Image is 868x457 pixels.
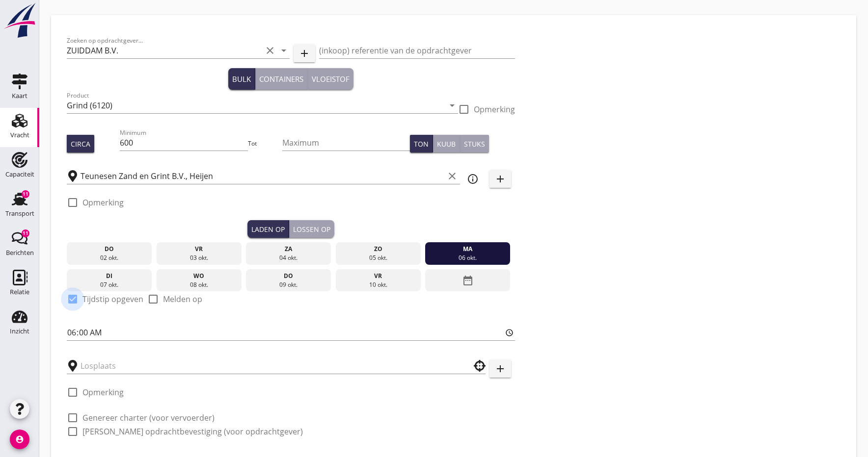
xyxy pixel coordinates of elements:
[5,171,34,178] div: Capaciteit
[494,173,506,185] i: add
[248,245,329,254] div: za
[338,254,418,262] div: 05 okt.
[308,68,353,90] button: Vloeistof
[69,245,150,254] div: do
[289,220,334,238] button: Lossen op
[10,289,29,295] div: Relatie
[248,254,329,262] div: 04 okt.
[319,43,515,58] input: (inkoop) referentie van de opdrachtgever
[467,173,479,185] i: info_outline
[474,104,515,114] label: Opmerking
[163,294,202,304] label: Melden op
[247,220,289,238] button: Laden op
[71,139,90,149] div: Circa
[414,139,429,149] div: Ton
[264,45,276,56] i: clear
[67,43,262,58] input: Zoeken op opdrachtgever...
[494,363,506,375] i: add
[81,358,458,374] input: Losplaats
[338,245,418,254] div: zo
[248,280,329,289] div: 09 okt.
[10,430,29,449] i: account_circle
[6,250,34,256] div: Berichten
[82,413,215,423] label: Genereer charter (voor vervoerder)
[312,74,350,85] div: Vloeistof
[2,2,37,39] img: logo-small.a267ee39.svg
[338,280,418,289] div: 10 okt.
[67,135,94,152] button: Circa
[298,48,310,59] i: add
[437,139,456,149] div: Kuub
[464,139,485,149] div: Stuks
[338,272,418,280] div: vr
[293,224,330,234] div: Lossen op
[67,98,444,113] input: Product
[282,135,410,151] input: Maximum
[10,132,29,138] div: Vracht
[251,224,285,234] div: Laden op
[159,254,239,262] div: 03 okt.
[428,245,508,254] div: ma
[5,210,34,217] div: Transport
[69,254,150,262] div: 02 okt.
[460,135,489,152] button: Stuks
[248,272,329,280] div: do
[248,139,282,148] div: Tot
[446,170,458,182] i: clear
[82,198,124,207] label: Opmerking
[120,135,247,151] input: Minimum
[433,135,460,152] button: Kuub
[81,168,444,184] input: Laadplaats
[69,272,150,280] div: di
[232,74,251,85] div: Bulk
[69,280,150,289] div: 07 okt.
[255,68,308,90] button: Containers
[259,74,303,85] div: Containers
[10,328,29,334] div: Inzicht
[159,280,239,289] div: 08 okt.
[82,294,143,304] label: Tijdstip opgeven
[410,135,433,152] button: Ton
[159,272,239,280] div: wo
[22,229,29,237] div: 11
[22,190,29,198] div: 11
[159,245,239,254] div: vr
[278,45,290,56] i: arrow_drop_down
[82,427,303,436] label: [PERSON_NAME] opdrachtbevestiging (voor opdrachtgever)
[82,387,124,397] label: Opmerking
[446,100,458,111] i: arrow_drop_down
[12,93,27,99] div: Kaart
[228,68,255,90] button: Bulk
[428,254,508,262] div: 06 okt.
[462,272,474,289] i: date_range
